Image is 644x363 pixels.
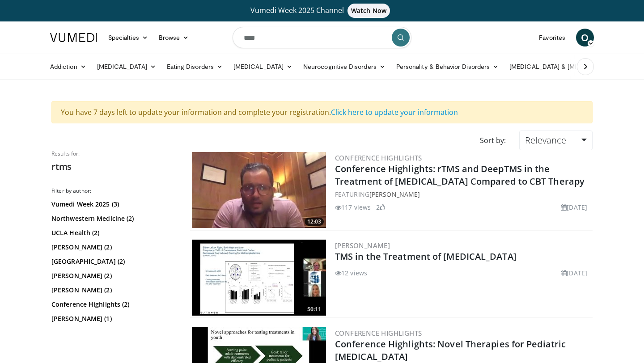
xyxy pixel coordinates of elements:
input: Search topics, interventions [233,27,411,48]
a: [PERSON_NAME] [369,190,420,198]
li: [DATE] [561,203,587,212]
a: Conference Highlights: rTMS and DeepTMS in the Treatment of [MEDICAL_DATA] Compared to CBT Therapy [335,163,585,187]
a: [PERSON_NAME] (1) [51,314,174,323]
span: Relevance [525,134,566,146]
a: [GEOGRAPHIC_DATA] (2) [51,257,174,266]
a: [PERSON_NAME] (2) [51,243,174,252]
li: 117 views [335,203,371,212]
a: Conference Highlights [335,329,422,338]
a: Vumedi Week 2025 ChannelWatch Now [51,4,593,18]
a: Eating Disorders [161,58,228,76]
a: [MEDICAL_DATA] & [MEDICAL_DATA] [504,58,632,76]
a: O [576,29,594,46]
a: Addiction [45,58,92,76]
a: Click here to update your information [331,107,458,117]
span: 50:11 [305,305,324,313]
a: [PERSON_NAME] (2) [51,271,174,280]
li: 2 [376,203,385,212]
div: You have 7 days left to update your information and complete your registration. [51,101,593,123]
div: Sort by: [473,131,513,150]
span: Watch Now [347,4,390,18]
span: 12:03 [305,218,324,226]
a: Specialties [103,29,153,46]
a: TMS in the Treatment of [MEDICAL_DATA] [335,250,517,262]
a: Neurocognitive Disorders [298,58,391,76]
h3: Filter by author: [51,187,177,194]
a: UCLA Health (2) [51,228,174,237]
a: 12:03 [192,152,326,228]
a: Vumedi Week 2025 (3) [51,200,174,209]
img: VuMedi Logo [50,33,97,42]
a: Conference Highlights (2) [51,300,174,309]
img: d2b25d45-136c-45b4-9740-24c3c0713fae.300x170_q85_crop-smart_upscale.jpg [192,240,326,316]
a: Favorites [534,29,571,46]
a: 50:11 [192,240,326,316]
a: Northwestern Medicine (2) [51,214,174,223]
a: Personality & Behavior Disorders [391,58,504,76]
a: Conference Highlights: Novel Therapies for Pediatric [MEDICAL_DATA] [335,338,566,363]
a: Browse [153,29,195,46]
img: 19d76267-f179-4913-9df6-a21e2c2b51dd.300x170_q85_crop-smart_upscale.jpg [192,152,326,228]
a: Relevance [519,131,593,150]
a: [MEDICAL_DATA] [92,58,161,76]
li: [DATE] [561,268,587,278]
a: [MEDICAL_DATA] [228,58,298,76]
a: [PERSON_NAME] [335,241,390,250]
a: [PERSON_NAME] (2) [51,286,174,295]
a: Conference Highlights [335,153,422,162]
p: Results for: [51,150,177,157]
h2: rtms [51,161,177,173]
div: FEATURING [335,190,591,199]
li: 12 views [335,268,367,278]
